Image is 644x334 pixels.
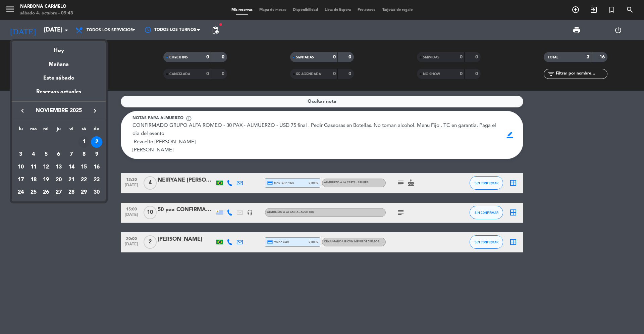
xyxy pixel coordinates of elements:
[28,174,39,186] div: 18
[78,174,91,186] td: 22 de noviembre de 2025
[90,136,103,148] td: 2 de noviembre de 2025
[40,161,52,174] td: 12 de noviembre de 2025
[66,187,77,198] div: 28
[52,174,65,186] td: 20 de noviembre de 2025
[15,174,26,186] div: 17
[28,187,39,198] div: 25
[65,161,78,174] td: 14 de noviembre de 2025
[53,161,64,173] div: 13
[52,186,65,199] td: 27 de noviembre de 2025
[90,174,103,186] td: 23 de noviembre de 2025
[78,136,90,148] div: 1
[91,136,102,148] div: 2
[66,174,77,186] div: 21
[89,106,101,115] button: keyboard_arrow_right
[78,186,91,199] td: 29 de noviembre de 2025
[29,106,89,115] span: noviembre 2025
[15,187,26,198] div: 24
[53,187,64,198] div: 27
[66,149,77,160] div: 7
[40,186,52,199] td: 26 de noviembre de 2025
[16,106,29,115] button: keyboard_arrow_left
[91,161,102,173] div: 16
[28,161,39,173] div: 11
[14,174,27,186] td: 17 de noviembre de 2025
[28,149,39,160] div: 4
[40,174,52,186] td: 19 de noviembre de 2025
[12,41,106,55] div: Hoy
[78,161,90,173] div: 15
[90,186,103,199] td: 30 de noviembre de 2025
[27,161,40,174] td: 11 de noviembre de 2025
[91,149,102,160] div: 9
[27,148,40,161] td: 4 de noviembre de 2025
[40,174,52,186] div: 19
[15,149,26,160] div: 3
[27,186,40,199] td: 25 de noviembre de 2025
[78,187,90,198] div: 29
[53,149,64,160] div: 6
[40,187,52,198] div: 26
[90,148,103,161] td: 9 de noviembre de 2025
[40,149,52,160] div: 5
[18,107,26,115] i: keyboard_arrow_left
[12,69,106,88] div: Este sábado
[40,125,52,136] th: miércoles
[15,161,26,173] div: 10
[27,125,40,136] th: martes
[90,125,103,136] th: domingo
[14,148,27,161] td: 3 de noviembre de 2025
[52,125,65,136] th: jueves
[78,125,91,136] th: sábado
[90,161,103,174] td: 16 de noviembre de 2025
[78,136,91,148] td: 1 de noviembre de 2025
[91,174,102,186] div: 23
[27,174,40,186] td: 18 de noviembre de 2025
[91,187,102,198] div: 30
[14,161,27,174] td: 10 de noviembre de 2025
[78,174,90,186] div: 22
[40,148,52,161] td: 5 de noviembre de 2025
[65,125,78,136] th: viernes
[65,148,78,161] td: 7 de noviembre de 2025
[12,55,106,69] div: Mañana
[40,161,52,173] div: 12
[53,174,64,186] div: 20
[66,161,77,173] div: 14
[52,161,65,174] td: 13 de noviembre de 2025
[14,125,27,136] th: lunes
[91,107,99,115] i: keyboard_arrow_right
[78,149,90,160] div: 8
[65,174,78,186] td: 21 de noviembre de 2025
[52,148,65,161] td: 6 de noviembre de 2025
[78,148,91,161] td: 8 de noviembre de 2025
[14,136,78,148] td: NOV.
[78,161,91,174] td: 15 de noviembre de 2025
[65,186,78,199] td: 28 de noviembre de 2025
[14,186,27,199] td: 24 de noviembre de 2025
[12,88,106,101] div: Reservas actuales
